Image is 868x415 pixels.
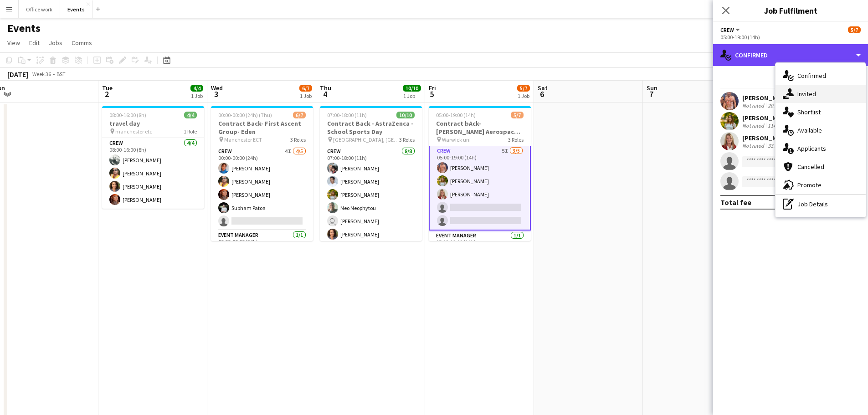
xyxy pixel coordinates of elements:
span: Sat [538,84,548,92]
app-card-role: Crew4I4/500:00-00:00 (24h)[PERSON_NAME][PERSON_NAME][PERSON_NAME]Subham Patoa [211,146,313,230]
h3: Contract bAck-[PERSON_NAME] Aerospace- Diamond dome [429,119,531,136]
span: 10/10 [403,85,421,92]
span: Edit [29,39,40,47]
span: 7 [645,89,657,99]
span: 2 [101,89,113,99]
span: Manchester ECT [224,136,262,143]
span: 00:00-00:00 (24h) (Thu) [218,112,272,118]
span: Crew [720,26,734,33]
span: 6/7 [293,112,306,118]
div: 33.4km [766,142,786,149]
span: Sun [647,84,657,92]
span: Warwick uni [442,136,471,143]
app-job-card: 08:00-16:00 (8h)4/4travel day manchester etc1 RoleCrew4/408:00-16:00 (8h)[PERSON_NAME][PERSON_NAM... [102,106,204,209]
span: 4 [318,89,331,99]
span: 3 Roles [290,136,306,143]
div: Not rated [742,102,766,109]
div: 1 Job [191,92,203,99]
div: Shortlist [776,103,866,121]
span: Comms [72,39,92,47]
span: Week 36 [30,71,53,77]
span: 5/7 [517,85,530,92]
div: Promote [776,176,866,194]
span: [GEOGRAPHIC_DATA], [GEOGRAPHIC_DATA], [GEOGRAPHIC_DATA], [GEOGRAPHIC_DATA] [333,136,399,143]
span: 3 [210,89,223,99]
div: Cancelled [776,158,866,176]
div: Invited [776,85,866,103]
div: Confirmed [713,44,868,66]
div: 1 Job [403,92,421,99]
div: [PERSON_NAME] [742,114,791,122]
div: [PERSON_NAME] [742,134,791,142]
span: 4/4 [184,112,197,118]
span: 05:00-19:00 (14h) [436,112,476,118]
span: Wed [211,84,223,92]
span: 3 Roles [399,136,415,143]
a: View [4,37,24,49]
div: 1 Job [518,92,529,99]
app-job-card: 00:00-00:00 (24h) (Thu)6/7Contract Back- First Ascent Group- Eden Manchester ECT3 RolesCrew4I4/50... [211,106,313,241]
div: 114.5km [766,122,789,129]
app-card-role: Crew4/408:00-16:00 (8h)[PERSON_NAME][PERSON_NAME][PERSON_NAME][PERSON_NAME] [102,138,204,209]
span: Tue [102,84,113,92]
div: [DATE] [7,70,28,79]
span: Thu [320,84,331,92]
span: 4/4 [190,85,203,92]
app-job-card: 07:00-18:00 (11h)10/10Contract Back - AstraZenca - School Sports Day [GEOGRAPHIC_DATA], [GEOGRAPH... [320,106,422,241]
app-job-card: 05:00-19:00 (14h)5/7Contract bAck-[PERSON_NAME] Aerospace- Diamond dome Warwick uni3 RolesCrew5I3... [429,106,531,241]
span: 08:00-16:00 (8h) [109,112,146,118]
div: Applicants [776,139,866,158]
span: manchester etc [115,128,152,135]
span: 6/7 [299,85,312,92]
button: Office work [19,0,60,18]
a: Edit [26,37,43,49]
app-card-role: Crew5I3/505:00-19:00 (14h)[PERSON_NAME][PERSON_NAME][PERSON_NAME] [429,145,531,231]
div: BST [56,71,66,77]
h3: Job Fulfilment [713,5,868,16]
a: Comms [68,37,96,49]
span: 07:00-18:00 (11h) [327,112,367,118]
span: Jobs [49,39,62,47]
app-card-role: Crew8/807:00-18:00 (11h)[PERSON_NAME][PERSON_NAME][PERSON_NAME]Neo Neophytou [PERSON_NAME][PERSON... [320,146,422,270]
div: Not rated [742,122,766,129]
div: [PERSON_NAME] [742,94,791,102]
h3: Contract Back - AstraZenca - School Sports Day [320,119,422,136]
div: Available [776,121,866,139]
span: 10/10 [396,112,415,118]
div: Job Details [776,195,866,213]
span: 3 Roles [508,136,524,143]
span: 1 Role [184,128,197,135]
app-card-role: Event Manager1/105:00-19:00 (14h) [429,231,531,261]
span: 6 [536,89,548,99]
div: 05:00-19:00 (14h) [720,34,861,41]
span: 5 [427,89,436,99]
div: Total fee [720,198,751,207]
h3: travel day [102,119,204,128]
app-card-role: Event Manager1/100:00-00:00 (24h) [211,230,313,261]
button: Events [60,0,92,18]
div: Not rated [742,142,766,149]
h1: Events [7,21,41,35]
span: Fri [429,84,436,92]
a: Jobs [45,37,66,49]
h3: Contract Back- First Ascent Group- Eden [211,119,313,136]
span: 5/7 [848,26,861,33]
span: 5/7 [511,112,524,118]
div: 20.8km [766,102,786,109]
button: Crew [720,26,741,33]
div: 1 Job [300,92,312,99]
div: Confirmed [776,67,866,85]
span: View [7,39,20,47]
